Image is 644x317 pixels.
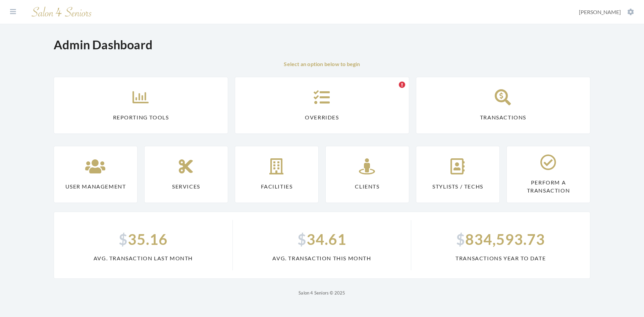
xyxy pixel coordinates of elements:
a: Stylists / Techs [416,146,500,203]
p: Salon 4 Seniors © 2025 [54,289,590,297]
a: Overrides [235,77,409,134]
a: User Management [54,146,138,203]
a: Facilities [235,146,319,203]
span: 35.16 [62,228,224,250]
span: Avg. Transaction Last Month [62,254,224,262]
a: Perform a Transaction [506,146,590,203]
img: Salon 4 Seniors [28,4,95,20]
span: 834,593.73 [419,228,582,250]
p: Select an option below to begin [54,60,590,68]
a: Reporting Tools [54,77,228,134]
span: 34.61 [241,228,403,250]
h1: Admin Dashboard [54,38,153,52]
a: Clients [325,146,409,203]
button: [PERSON_NAME] [577,8,636,16]
a: Transactions [416,77,590,134]
span: Transactions Year To Date [419,254,582,262]
a: Services [144,146,228,203]
span: [PERSON_NAME] [579,9,621,15]
span: Avg. Transaction This Month [241,254,403,262]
